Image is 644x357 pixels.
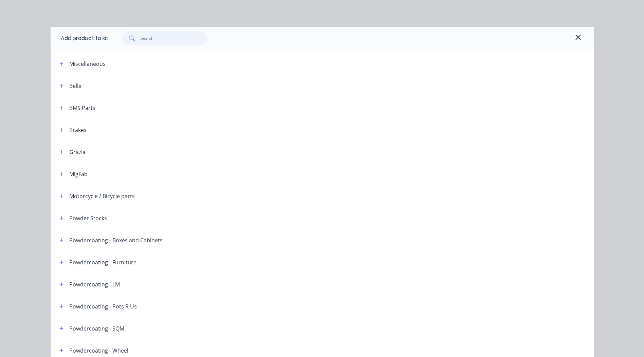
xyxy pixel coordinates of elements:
[69,258,136,266] div: Powdercoating - Furniture
[69,324,124,333] div: Powdercoating - SQM
[69,104,95,112] div: BMS Parts
[69,82,81,90] div: Belle
[69,236,163,244] div: Powdercoating - Boxes and Cabinets
[69,192,135,200] div: Motorcycle / Bicycle parts
[69,214,107,222] div: Powder Stocks
[69,60,106,68] div: Miscellaneous
[69,346,128,355] div: Powdercoating - Wheel
[69,126,87,134] div: Brakes
[69,280,120,288] div: Powdercoating - LM
[69,148,86,156] div: Grazia
[69,170,88,178] div: MigFab
[141,32,207,45] input: Search...
[69,302,137,311] div: Powdercoating - Pots R Us
[61,34,108,42] div: Add product to kit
